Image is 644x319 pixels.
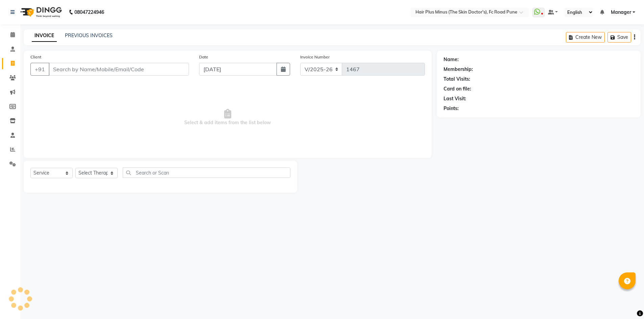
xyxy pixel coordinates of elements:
div: Name: [444,56,459,63]
button: Create New [566,32,605,43]
button: Save [607,32,631,43]
div: Last Visit: [444,95,466,102]
span: Manager [611,9,631,16]
b: 08047224946 [74,3,104,22]
a: INVOICE [32,30,57,42]
label: Date [199,54,208,60]
a: PREVIOUS INVOICES [65,32,113,38]
iframe: chat widget [616,292,637,312]
input: Search or Scan [123,167,290,178]
div: Card on file: [444,85,471,92]
label: Invoice Number [300,54,330,60]
img: logo [17,3,64,22]
div: Points: [444,105,459,112]
input: Search by Name/Mobile/Email/Code [49,63,189,76]
div: Total Visits: [444,76,470,83]
label: Client [30,54,41,60]
button: +91 [30,63,49,76]
div: Membership: [444,66,473,73]
span: Select & add items from the list below [30,84,425,151]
